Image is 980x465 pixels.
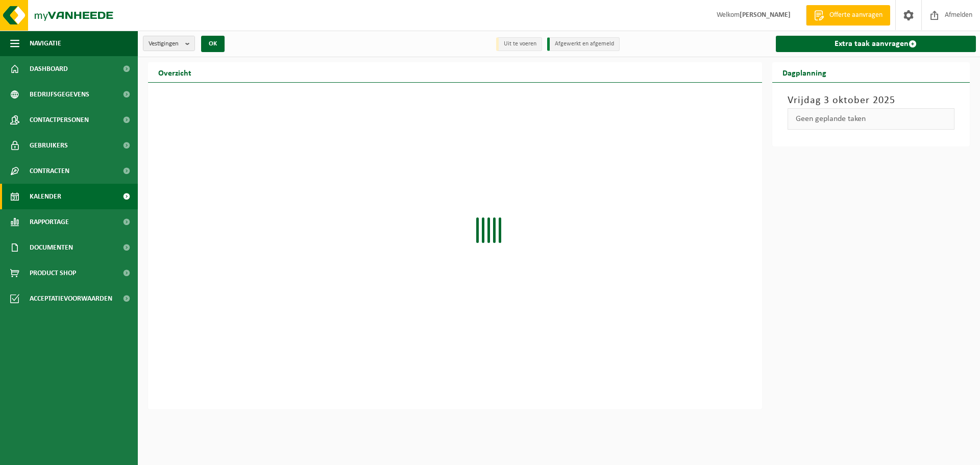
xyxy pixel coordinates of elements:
[827,10,885,20] span: Offerte aanvragen
[496,37,542,51] li: Uit te voeren
[30,56,68,82] span: Dashboard
[30,260,76,286] span: Product Shop
[740,11,791,19] strong: [PERSON_NAME]
[806,5,890,26] a: Offerte aanvragen
[30,158,69,184] span: Contracten
[148,62,202,82] h2: Overzicht
[547,37,620,51] li: Afgewerkt en afgemeld
[30,286,112,311] span: Acceptatievoorwaarden
[143,36,195,51] button: Vestigingen
[772,62,837,82] h2: Dagplanning
[30,31,61,56] span: Navigatie
[30,184,61,209] span: Kalender
[788,108,955,130] div: Geen geplande taken
[776,36,976,52] a: Extra taak aanvragen
[30,82,89,107] span: Bedrijfsgegevens
[30,235,73,260] span: Documenten
[30,107,89,133] span: Contactpersonen
[30,209,69,235] span: Rapportage
[149,36,181,52] span: Vestigingen
[788,93,955,108] h3: Vrijdag 3 oktober 2025
[30,133,68,158] span: Gebruikers
[201,36,225,52] button: OK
